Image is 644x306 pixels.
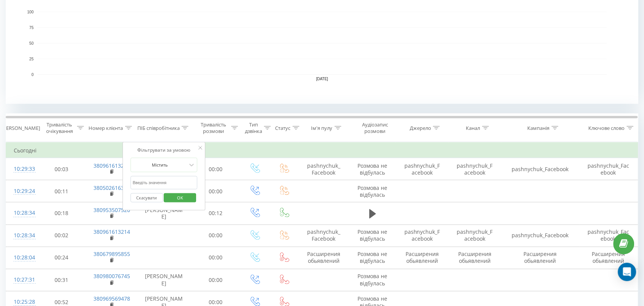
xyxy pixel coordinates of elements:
[501,158,580,180] td: pashnychuk_Facebook
[316,77,328,81] text: [DATE]
[245,121,262,134] div: Тип дзвінка
[449,158,501,180] td: pashnychuk_Facebook
[449,225,501,247] td: pashnychuk_Facebook
[358,228,388,243] span: Розмова не відбулась
[298,225,349,247] td: pashnychuk_Facebook
[396,247,449,269] td: Расширения обьявлений
[198,121,229,134] div: Тривалість розмови
[37,247,86,269] td: 00:24
[14,251,29,266] div: 10:28:04
[37,225,86,247] td: 00:02
[589,125,625,131] div: Ключове слово
[396,225,449,247] td: pashnychuk_Facebook
[137,202,191,225] td: [PERSON_NAME]
[14,228,29,243] div: 10:28:34
[358,162,388,176] span: Розмова не відбулась
[93,273,130,280] a: 380980076745
[93,295,130,303] a: 380969569478
[93,251,130,258] a: 380679895855
[31,73,34,77] text: 0
[93,184,130,191] a: 380502616332
[44,121,75,134] div: Тривалість очікування
[137,269,191,291] td: [PERSON_NAME]
[37,180,86,202] td: 00:11
[358,184,388,198] span: Розмова не відбулась
[14,184,29,199] div: 10:29:24
[93,162,130,169] a: 380961613214
[191,202,240,225] td: 00:12
[164,193,196,203] button: OK
[89,125,123,131] div: Номер клієнта
[130,193,163,203] button: Скасувати
[14,206,29,221] div: 10:28:34
[29,57,34,61] text: 25
[191,247,240,269] td: 00:00
[311,125,333,131] div: Ім'я пулу
[528,125,550,131] div: Кампанія
[191,158,240,180] td: 00:00
[275,125,291,131] div: Статус
[2,125,40,131] div: [PERSON_NAME]
[298,158,349,180] td: pashnychuk_Facebook
[137,125,180,131] div: ПІБ співробітника
[618,263,636,281] div: Open Intercom Messenger
[191,269,240,291] td: 00:00
[37,158,86,180] td: 00:03
[29,26,34,30] text: 75
[27,10,34,14] text: 100
[29,41,34,45] text: 50
[358,251,388,265] span: Розмова не відбулась
[93,228,130,236] a: 380961613214
[14,273,29,288] div: 10:27:31
[358,273,388,287] span: Розмова не відбулась
[93,206,130,214] a: 380953507520
[501,225,580,247] td: pashnychuk_Facebook
[449,247,501,269] td: Расширения обьявлений
[298,247,349,269] td: Расширения обьявлений
[130,146,198,154] div: Фільтрувати за умовою
[169,192,191,204] span: OK
[191,180,240,202] td: 00:00
[191,225,240,247] td: 00:00
[466,125,480,131] div: Канал
[580,247,638,269] td: Расширения обьявлений
[356,121,394,134] div: Аудіозапис розмови
[37,269,86,291] td: 00:31
[580,158,638,180] td: pashnychuk_Facebook
[396,158,449,180] td: pashnychuk_Facebook
[6,143,638,158] td: Сьогодні
[37,202,86,225] td: 00:18
[580,225,638,247] td: pashnychuk_Facebook
[130,176,198,189] input: Введіть значення
[14,162,29,176] div: 10:29:33
[501,247,580,269] td: Расширения обьявлений
[410,125,431,131] div: Джерело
